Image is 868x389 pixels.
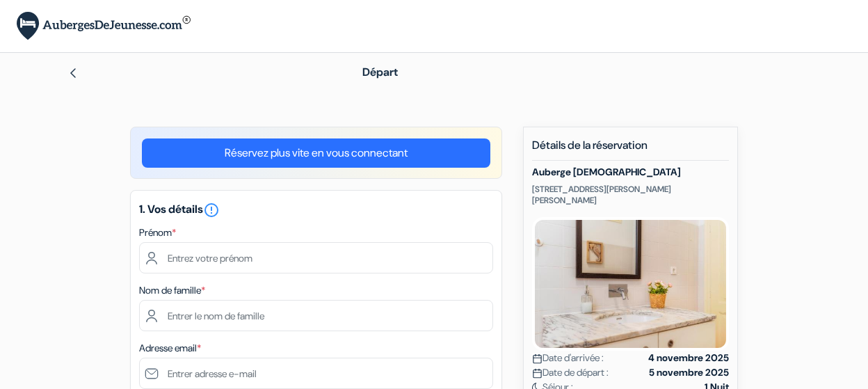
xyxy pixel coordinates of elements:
img: AubergesDeJeunesse.com [17,12,191,40]
input: Entrer le nom de famille [139,300,493,331]
input: Entrez votre prénom [139,242,493,273]
img: left_arrow.svg [67,68,79,79]
span: Date d'arrivée : [532,351,604,365]
h5: Détails de la réservation [532,138,729,161]
h5: Auberge [DEMOGRAPHIC_DATA] [532,166,729,178]
a: Réservez plus vite en vous connectant [142,138,490,168]
strong: 4 novembre 2025 [648,351,729,365]
h5: 1. Vos détails [139,202,493,219]
strong: 5 novembre 2025 [649,365,729,380]
span: Départ [362,65,398,79]
img: calendar.svg [532,354,542,364]
img: calendar.svg [532,368,542,379]
p: [STREET_ADDRESS][PERSON_NAME][PERSON_NAME] [532,184,729,206]
input: Entrer adresse e-mail [139,358,493,389]
label: Prénom [139,225,176,240]
a: error_outline [203,202,220,216]
label: Nom de famille [139,283,205,298]
i: error_outline [203,202,220,219]
label: Adresse email [139,341,201,356]
span: Date de départ : [532,365,609,380]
